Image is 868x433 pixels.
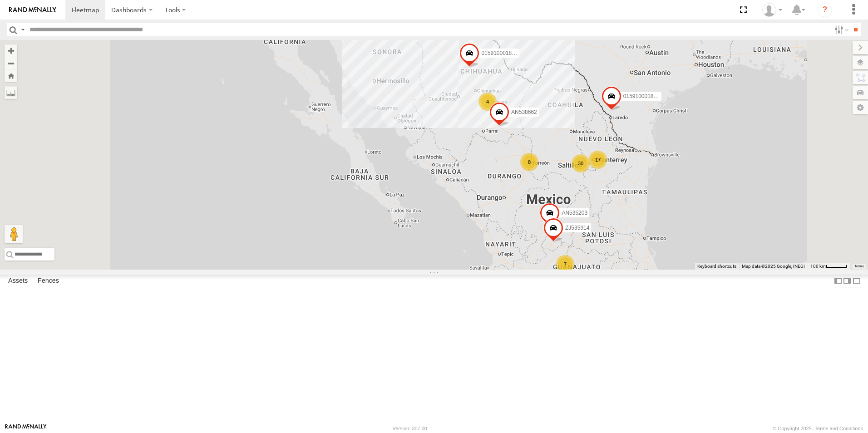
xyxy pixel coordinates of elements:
label: Assets [4,275,32,287]
label: Dock Summary Table to the Left [833,275,843,288]
div: Version: 307.00 [393,426,427,431]
button: Keyboard shortcuts [697,263,736,270]
span: 015910001845018 [481,50,527,56]
label: Map Settings [853,101,868,114]
button: Drag Pegman onto the map to open Street View [5,225,23,243]
span: ZJ535914 [565,225,589,231]
i: ? [818,3,832,17]
label: Hide Summary Table [852,275,861,288]
span: Map data ©2025 Google, INEGI [742,264,805,269]
div: 8 [520,153,538,171]
label: Dock Summary Table to the Right [843,275,852,288]
button: Map Scale: 100 km per 43 pixels [808,263,850,270]
label: Search Filter Options [831,23,850,36]
a: Terms (opens in new tab) [854,265,864,268]
button: Zoom out [5,57,17,69]
a: Visit our Website [5,424,47,433]
span: AN538662 [511,109,537,115]
div: © Copyright 2025 - [773,426,863,431]
img: rand-logo.svg [9,7,56,13]
div: 7 [556,255,574,273]
label: Fences [33,275,64,287]
span: 015910001811580 [623,93,669,99]
button: Zoom in [5,44,17,57]
label: Search Query [19,23,26,36]
span: 100 km [810,264,826,269]
button: Zoom Home [5,69,17,82]
div: 30 [572,154,590,172]
div: 4 [478,93,497,111]
div: Alonso Dominguez [759,3,785,17]
label: Measure [5,86,17,99]
span: AN535203 [562,210,587,216]
a: Terms and Conditions [815,426,863,431]
div: 17 [589,151,607,169]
